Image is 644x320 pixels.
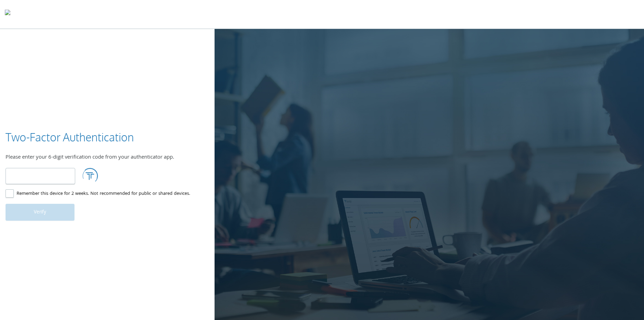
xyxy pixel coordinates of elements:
[6,204,75,220] button: Verify
[82,168,98,184] img: loading.svg
[6,130,134,145] h3: Two-Factor Authentication
[6,190,190,198] label: Remember this device for 2 weeks. Not recommended for public or shared devices.
[6,153,209,162] div: Please enter your 6-digit verification code from your authenticator app.
[5,7,10,21] img: todyl-logo-dark.svg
